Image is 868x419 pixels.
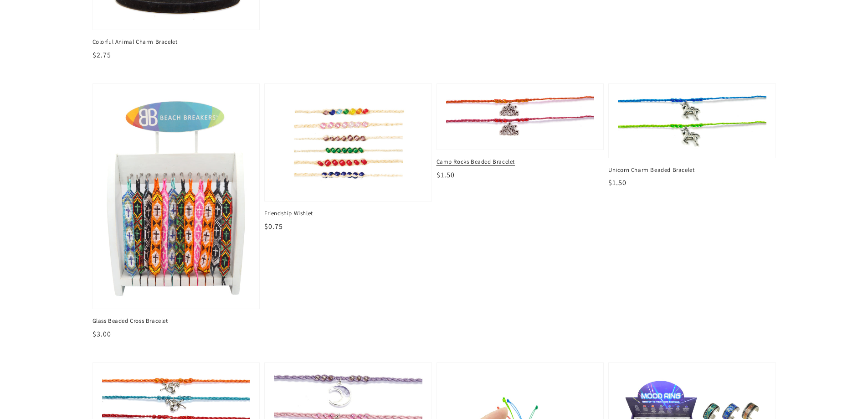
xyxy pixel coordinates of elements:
[264,83,432,232] a: Friendship Wishlet Friendship Wishlet $0.75
[264,222,283,231] span: $0.75
[102,93,251,300] img: Glass Beaded Cross Bracelet
[92,329,111,339] span: $3.00
[92,38,260,46] span: Colorful Animal Charm Bracelet
[264,209,432,217] span: Friendship Wishlet
[444,92,596,141] img: Camp Rocks Beaded Bracelet
[92,50,111,60] span: $2.75
[92,83,260,340] a: Glass Beaded Cross Bracelet Glass Beaded Cross Bracelet $3.00
[437,158,604,166] span: Camp Rocks Beaded Bracelet
[274,93,422,192] img: Friendship Wishlet
[608,178,627,187] span: $1.50
[92,317,260,325] span: Glass Beaded Cross Bracelet
[618,93,766,149] img: Unicorn Charm Beaded Bracelet
[437,83,604,181] a: Camp Rocks Beaded Bracelet Camp Rocks Beaded Bracelet $1.50
[437,170,455,180] span: $1.50
[608,83,776,188] a: Unicorn Charm Beaded Bracelet Unicorn Charm Beaded Bracelet $1.50
[608,166,776,174] span: Unicorn Charm Beaded Bracelet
